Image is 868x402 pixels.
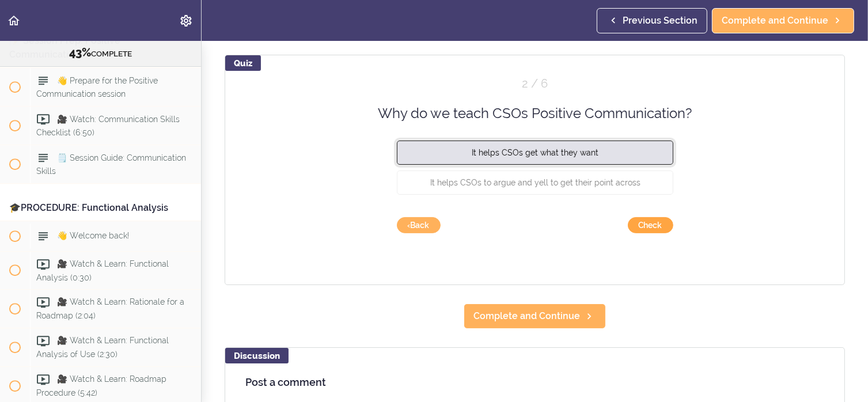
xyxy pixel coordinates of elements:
[7,14,21,28] svg: Back to course curriculum
[225,55,261,71] div: Quiz
[245,377,824,388] h4: Post a comment
[225,348,289,363] div: Discussion
[430,178,640,187] span: It helps CSOs to argue and yell to get their point across
[36,75,158,98] span: 👋 Prepare for the Positive Communication session
[368,104,702,123] div: Why do we teach CSOs Positive Communication?
[36,153,186,175] span: 🗒️ Session Guide: Communication Skills
[472,148,598,157] span: It helps CSOs get what they want
[179,14,193,28] svg: Settings Menu
[464,304,606,329] a: Complete and Continue
[397,217,441,233] button: go back
[36,298,184,320] span: 🎥 Watch & Learn: Rationale for a Roadmap (2:04)
[36,259,169,282] span: 🎥 Watch & Learn: Functional Analysis (0:30)
[628,217,673,233] button: submit answer
[36,114,180,136] span: 🎥 Watch: Communication Skills Checklist (6:50)
[36,375,166,397] span: 🎥 Watch & Learn: Roadmap Procedure (5:42)
[722,14,828,28] span: Complete and Continue
[14,45,187,60] div: COMPLETE
[397,75,673,92] div: Question 2 out of 6
[36,336,169,359] span: 🎥 Watch & Learn: Functional Analysis of Use (2:30)
[69,45,91,59] span: 43%
[397,141,673,165] button: It helps CSOs get what they want
[397,170,673,195] button: It helps CSOs to argue and yell to get their point across
[597,8,707,33] a: Previous Section
[712,8,854,33] a: Complete and Continue
[57,231,129,240] span: 👋 Welcome back!
[473,309,580,323] span: Complete and Continue
[623,14,698,28] span: Previous Section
